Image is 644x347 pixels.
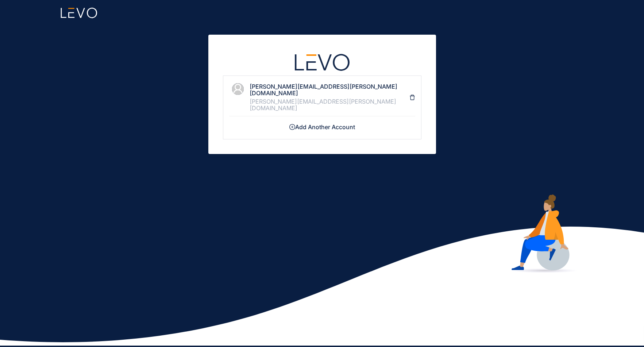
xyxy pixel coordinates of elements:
span: user [232,83,244,95]
h4: [PERSON_NAME][EMAIL_ADDRESS][PERSON_NAME][DOMAIN_NAME] [250,83,409,97]
h4: Add Another Account [229,124,415,130]
span: plus-circle [289,124,295,130]
div: [PERSON_NAME][EMAIL_ADDRESS][PERSON_NAME][DOMAIN_NAME] [250,98,409,112]
span: delete [409,95,415,100]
